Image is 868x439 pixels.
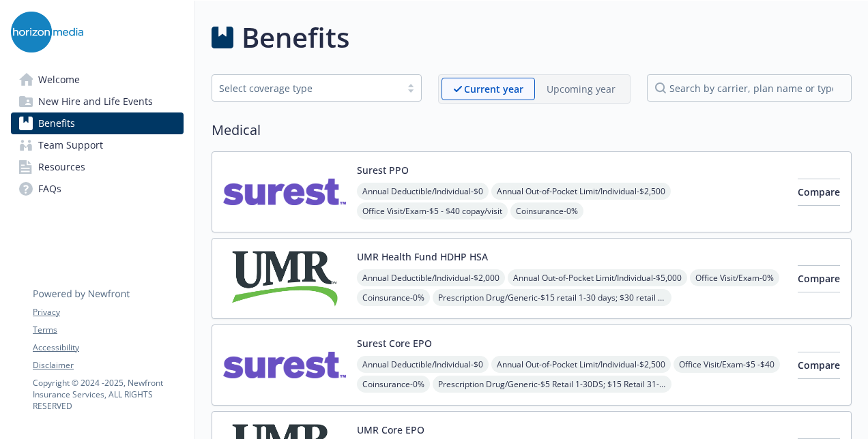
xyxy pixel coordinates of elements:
[212,120,852,140] h2: Medical
[33,324,183,336] a: Terms
[798,359,840,372] span: Compare
[242,17,349,58] h1: Benefits
[223,336,346,394] img: Surest carrier logo
[38,112,75,134] span: Benefits
[38,91,153,112] span: New Hire and Life Events
[33,359,183,372] a: Disclaimer
[223,249,346,307] img: UMR carrier logo
[433,376,671,393] span: Prescription Drug/Generic - $5 Retail 1-30DS; $15 Retail 31-90DS
[357,336,432,350] button: Surest Core EPO
[38,156,85,178] span: Resources
[510,202,583,219] span: Coinsurance - 0%
[357,163,409,177] button: Surest PPO
[798,265,840,292] button: Compare
[357,423,424,437] button: UMR Core EPO
[357,269,505,286] span: Annual Deductible/Individual - $2,000
[357,289,430,306] span: Coinsurance - 0%
[798,179,840,206] button: Compare
[38,134,103,156] span: Team Support
[798,352,840,379] button: Compare
[547,82,616,96] p: Upcoming year
[11,178,184,200] a: FAQs
[433,289,671,306] span: Prescription Drug/Generic - $15 retail 1-30 days; $30 retail 31-90 days
[491,356,671,373] span: Annual Out-of-Pocket Limit/Individual - $2,500
[219,81,394,95] div: Select coverage type
[647,74,852,102] input: search by carrier, plan name or type
[11,112,184,134] a: Benefits
[38,178,61,200] span: FAQs
[798,185,840,198] span: Compare
[357,183,489,200] span: Annual Deductible/Individual - $0
[464,82,523,96] p: Current year
[357,249,488,264] button: UMR Health Fund HDHP HSA
[798,272,840,285] span: Compare
[674,356,780,373] span: Office Visit/Exam - $5 -$40
[33,306,183,318] a: Privacy
[11,91,184,112] a: New Hire and Life Events
[11,69,184,91] a: Welcome
[357,202,508,219] span: Office Visit/Exam - $5 - $40 copay/visit
[508,269,687,286] span: Annual Out-of-Pocket Limit/Individual - $5,000
[11,134,184,156] a: Team Support
[33,377,183,412] p: Copyright © 2024 - 2025 , Newfront Insurance Services, ALL RIGHTS RESERVED
[357,356,489,373] span: Annual Deductible/Individual - $0
[11,156,184,178] a: Resources
[357,376,430,393] span: Coinsurance - 0%
[38,69,80,91] span: Welcome
[491,183,671,200] span: Annual Out-of-Pocket Limit/Individual - $2,500
[223,163,346,221] img: Surest carrier logo
[33,342,183,354] a: Accessibility
[690,269,779,286] span: Office Visit/Exam - 0%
